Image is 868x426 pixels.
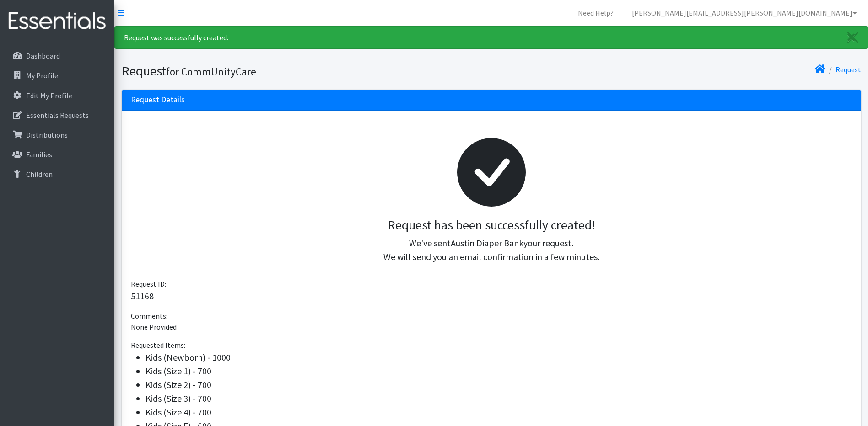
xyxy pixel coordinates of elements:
[131,311,167,320] span: Comments:
[26,91,72,100] p: Edit My Profile
[4,165,111,183] a: Children
[131,289,852,303] p: 51168
[166,65,256,78] small: for CommUnityCare
[131,341,185,350] span: Requested Items:
[571,4,621,22] a: Need Help?
[131,322,177,331] span: None Provided
[4,6,111,37] img: HumanEssentials
[138,218,845,233] h3: Request has been successfully created!
[131,95,185,105] h3: Request Details
[4,47,111,65] a: Dashboard
[26,150,52,159] p: Families
[146,378,852,392] li: Kids (Size 2) - 700
[146,364,852,378] li: Kids (Size 1) - 700
[4,106,111,124] a: Essentials Requests
[4,66,111,85] a: My Profile
[26,111,89,120] p: Essentials Requests
[26,51,60,60] p: Dashboard
[26,170,53,179] p: Children
[114,26,868,49] div: Request was successfully created.
[4,145,111,164] a: Families
[131,279,166,288] span: Request ID:
[146,392,852,405] li: Kids (Size 3) - 700
[122,63,488,79] h1: Request
[836,65,861,74] a: Request
[451,237,523,249] span: Austin Diaper Bank
[838,27,868,48] a: Close
[4,86,111,105] a: Edit My Profile
[26,71,58,80] p: My Profile
[4,126,111,144] a: Distributions
[146,405,852,419] li: Kids (Size 4) - 700
[26,130,68,139] p: Distributions
[625,4,864,22] a: [PERSON_NAME][EMAIL_ADDRESS][PERSON_NAME][DOMAIN_NAME]
[146,351,852,364] li: Kids (Newborn) - 1000
[138,236,845,264] p: We've sent your request. We will send you an email confirmation in a few minutes.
